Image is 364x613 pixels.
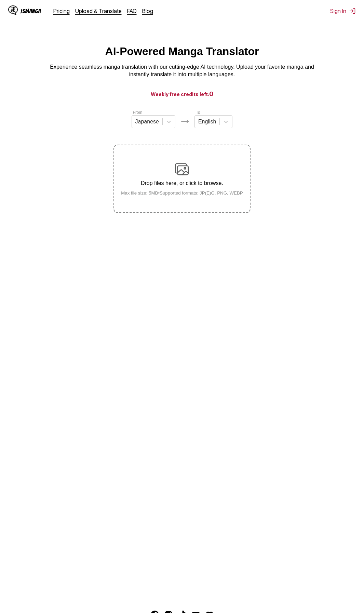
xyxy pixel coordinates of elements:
p: Experience seamless manga translation with our cutting-edge AI technology. Upload your favorite m... [45,63,319,79]
label: From [133,110,143,115]
div: IsManga [21,8,41,14]
a: IsManga LogoIsManga [8,5,53,16]
p: Drop files here, or click to browse. [116,180,248,186]
a: Blog [142,8,153,14]
a: Pricing [53,8,70,14]
img: Languages icon [181,117,189,125]
h1: AI-Powered Manga Translator [105,45,259,58]
a: FAQ [127,8,137,14]
img: IsManga Logo [8,5,18,15]
h3: Weekly free credits left: [16,90,348,98]
img: Sign out [349,8,356,14]
a: Upload & Translate [75,8,122,14]
label: To [196,110,200,115]
button: Sign In [330,8,356,14]
small: Max file size: 5MB • Supported formats: JP(E)G, PNG, WEBP [116,190,248,196]
span: 0 [209,90,214,97]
